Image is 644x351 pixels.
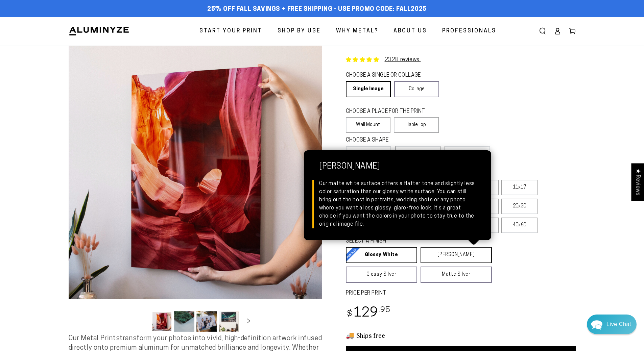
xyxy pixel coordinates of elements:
a: Matte Silver [421,267,492,283]
a: Glossy White [346,247,417,263]
a: Glossy Silver [346,267,417,283]
legend: CHOOSE A SHAPE [346,136,434,144]
button: Load image 1 in gallery view [152,311,172,332]
a: Single Image [346,81,391,97]
button: Slide right [241,314,256,329]
a: [PERSON_NAME] [421,247,492,263]
div: Chat widget toggle [587,315,637,334]
a: About Us [388,22,432,40]
label: 20x30 [501,199,538,214]
a: Start Your Print [194,22,267,40]
strong: [PERSON_NAME] [319,162,476,180]
span: $ [347,310,353,319]
a: Shop By Use [272,22,326,40]
a: Collage [394,81,439,97]
legend: SELECT A FINISH [346,237,476,245]
span: Square [409,150,427,158]
a: 2328 reviews. [385,57,421,62]
span: Rectangle [355,150,382,158]
div: Contact Us Directly [606,315,631,334]
span: Shop By Use [278,26,321,36]
h3: 🚚 Ships free [346,331,576,340]
sup: .95 [379,306,391,314]
legend: CHOOSE A SINGLE OR COLLAGE [346,72,433,79]
a: Why Metal? [331,22,383,40]
img: Aluminyze [69,26,129,36]
span: About Us [393,26,427,36]
button: Load image 3 in gallery view [196,311,217,332]
bdi: 129 [346,307,391,320]
button: Slide left [135,314,150,329]
label: Table Top [394,117,439,133]
span: 25% off FALL Savings + Free Shipping - Use Promo Code: FALL2025 [207,6,427,13]
a: Professionals [437,22,501,40]
media-gallery: Gallery Viewer [69,46,322,334]
label: 11x17 [501,180,538,195]
button: Load image 2 in gallery view [174,311,194,332]
button: Load image 4 in gallery view [219,311,239,332]
div: Click to open Judge.me floating reviews tab [631,163,644,201]
div: Our matte white surface offers a flatter tone and slightly less color saturation than our glossy ... [319,180,476,228]
label: PRICE PER PRINT [346,290,576,297]
label: 40x60 [501,218,538,233]
span: Why Metal? [336,26,378,36]
legend: CHOOSE A PLACE FOR THE PRINT [346,108,433,116]
span: Professionals [442,26,496,36]
span: Start Your Print [199,26,262,36]
summary: Search our site [535,24,550,39]
label: Wall Mount [346,117,391,133]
